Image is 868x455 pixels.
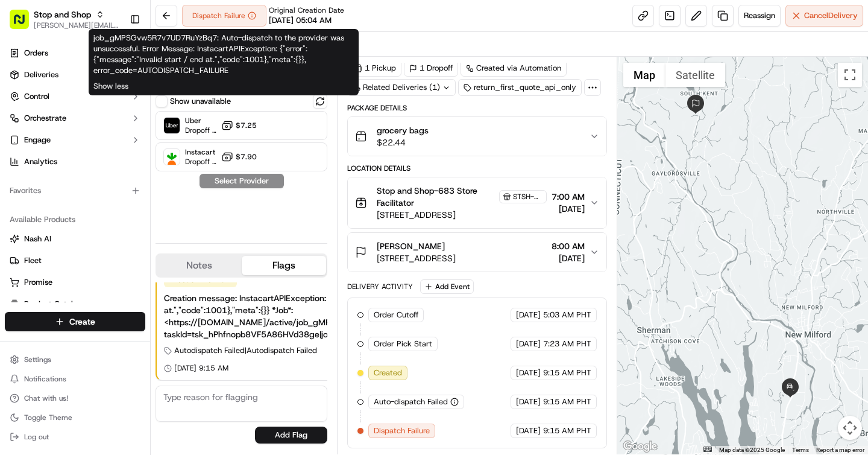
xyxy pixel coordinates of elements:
span: API Documentation [114,270,193,282]
div: 💻 [102,271,112,281]
button: Toggle fullscreen view [838,63,862,87]
button: Settings [5,351,145,368]
button: Product Catalog [5,294,145,314]
div: return_first_quote_api_only [458,79,582,96]
span: Instacart [185,147,216,157]
button: Create [5,312,145,331]
img: Asif Zaman Khan [12,176,31,195]
span: Notifications [24,374,66,384]
span: Toggle Theme [24,413,72,422]
span: Product Catalog [24,299,82,310]
span: Cancel Delivery [804,10,858,21]
a: Orders [5,43,145,63]
span: Reassign [744,10,775,21]
a: 📗Knowledge Base [7,265,97,287]
span: • [100,220,104,229]
span: Map data ©2025 Google [719,447,785,453]
button: Add Flag [255,427,327,444]
span: Promise [24,277,52,288]
div: Past conversations [12,157,81,167]
button: Notifications [5,371,145,387]
button: [PERSON_NAME][EMAIL_ADDRESS][DOMAIN_NAME] [34,21,120,30]
button: Start new chat [205,119,219,133]
a: Analytics [5,152,145,171]
div: We're available if you need us! [54,127,166,137]
button: Dispatch Failure [182,5,266,27]
div: Start new chat [54,115,198,127]
span: [DATE] [516,367,541,378]
button: $7.25 [221,119,257,132]
button: Promise [5,273,145,292]
button: Notes [157,256,242,275]
div: Favorites [5,181,145,200]
a: 💻API Documentation [97,265,198,287]
span: grocery bags [377,124,429,136]
img: Google [620,439,660,454]
img: 1736555255976-a54dd68f-1ca7-489b-9aae-adbdc363a1c4 [24,220,34,230]
button: Orchestrate [5,109,145,128]
div: 1 Dropoff [404,60,458,77]
button: Stop and Shop [34,8,91,21]
button: Log out [5,428,145,445]
span: [PERSON_NAME] [37,220,98,229]
span: Orchestrate [24,113,66,124]
span: STSH-683 [513,192,542,202]
span: Chat with us! [24,393,68,403]
span: Deliveries [24,69,58,80]
span: Stop and Shop-683 Store Facilitator [377,185,497,209]
a: Nash AI [10,234,140,244]
img: Jandy Espique [12,208,31,227]
span: Nash AI [24,234,51,244]
span: Engage [24,135,51,145]
span: 7:00 AM [552,191,585,203]
span: Dropoff ETA 1 hour [185,126,216,135]
div: 2 [686,95,705,114]
span: Order Cutoff [374,310,418,320]
button: Toggle Theme [5,409,145,426]
span: Autodispatch Failed | Autodispatch Failed [174,345,317,356]
span: Log out [24,432,49,442]
button: CancelDelivery [785,5,863,27]
a: Powered byPylon [85,299,146,308]
button: Stop and Shop[PERSON_NAME][EMAIL_ADDRESS][DOMAIN_NAME] [5,5,125,34]
button: Control [5,87,145,106]
span: 9:15 AM PHT [543,367,591,378]
span: [STREET_ADDRESS] [377,252,456,264]
button: Add Event [420,279,474,294]
a: Open this area in Google Maps (opens a new window) [620,439,660,454]
span: Order Pick Start [374,339,432,349]
span: 5:03 AM PHT [543,310,591,320]
button: Map camera controls [838,416,862,440]
span: Settings [24,355,51,364]
span: Auto-dispatch Failed [374,396,448,407]
div: Package Details [347,103,606,113]
div: 1 Pickup [347,60,401,77]
a: Promise [10,277,140,288]
span: 8:00 AM [552,240,585,252]
span: Dropoff ETA - [185,157,216,167]
a: Deliveries [5,65,145,84]
button: Show less [93,81,128,92]
span: [DATE] [552,252,585,264]
span: 9:15 AM PHT [543,425,591,436]
img: 4281594248423_2fcf9dad9f2a874258b8_72.png [25,115,47,137]
span: Pylon [120,299,146,308]
a: Created via Automation [461,60,567,77]
span: Original Creation Date [269,5,344,15]
button: Show street map [623,63,665,87]
a: Terms (opens in new tab) [792,447,809,453]
span: [DATE] [107,220,131,229]
span: 7:23 AM PHT [543,339,591,349]
span: [DATE] 05:04 AM [269,15,332,26]
button: See all [187,154,219,169]
span: Orders [24,48,48,59]
img: Instacart [164,149,180,165]
button: Nash AI [5,229,145,249]
span: [DATE] [516,339,541,349]
span: $7.25 [236,121,257,130]
span: [DATE] [552,203,585,215]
